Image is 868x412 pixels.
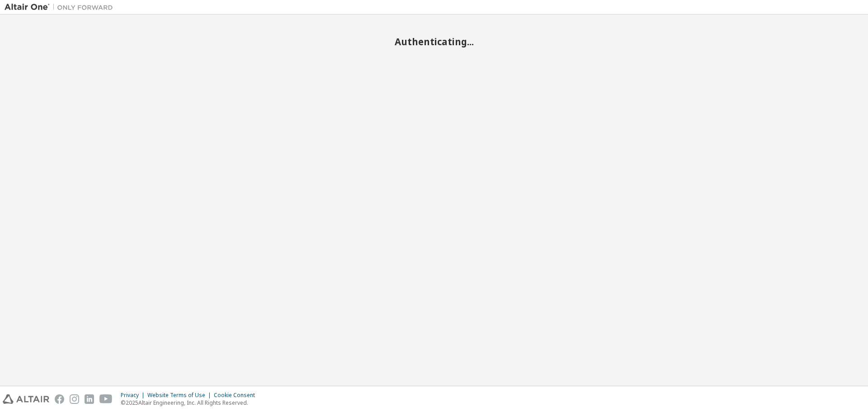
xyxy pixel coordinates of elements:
img: linkedin.svg [85,394,94,404]
img: youtube.svg [99,394,113,404]
div: Website Terms of Use [147,392,214,399]
img: Altair One [5,3,118,12]
img: instagram.svg [70,394,79,404]
div: Cookie Consent [214,392,260,399]
h2: Authenticating... [5,36,863,47]
p: © 2025 Altair Engineering, Inc. All Rights Reserved. [121,399,260,407]
img: facebook.svg [55,394,64,404]
img: altair_logo.svg [3,394,49,404]
div: Privacy [121,392,147,399]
